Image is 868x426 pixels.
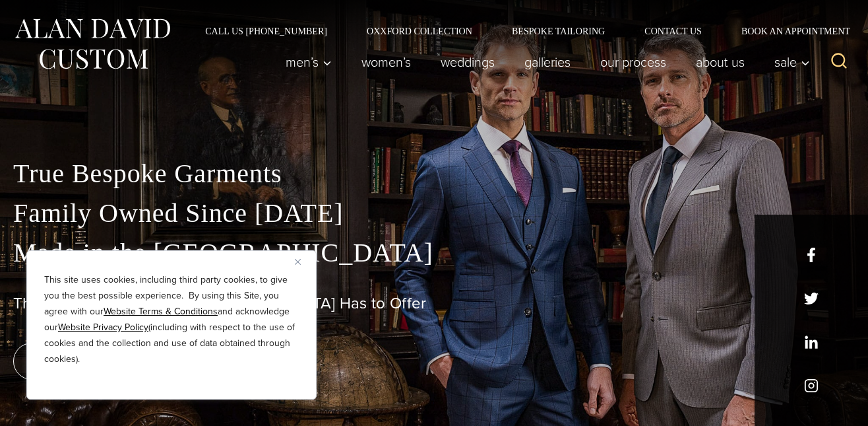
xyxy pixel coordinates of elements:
[625,26,722,36] a: Contact Us
[681,49,760,75] a: About Us
[295,259,301,265] img: Close
[58,320,148,334] a: Website Privacy Policy
[586,49,681,75] a: Our Process
[185,26,347,36] a: Call Us [PHONE_NUMBER]
[13,154,855,273] p: True Bespoke Garments Family Owned Since [DATE] Made in the [GEOGRAPHIC_DATA]
[347,26,492,36] a: Oxxford Collection
[13,15,171,73] img: Alan David Custom
[426,49,510,75] a: weddings
[44,272,299,367] p: This site uses cookies, including third party cookies, to give you the best possible experience. ...
[13,294,855,313] h1: The Best Custom Suits [GEOGRAPHIC_DATA] Has to Offer
[185,26,855,36] nav: Secondary Navigation
[492,26,625,36] a: Bespoke Tailoring
[774,55,810,69] span: Sale
[823,46,855,78] button: View Search Form
[295,254,311,269] button: Close
[510,49,586,75] a: Galleries
[13,343,198,380] a: book an appointment
[104,304,218,318] a: Website Terms & Conditions
[722,26,855,36] a: Book an Appointment
[286,55,332,69] span: Men’s
[271,49,817,75] nav: Primary Navigation
[347,49,426,75] a: Women’s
